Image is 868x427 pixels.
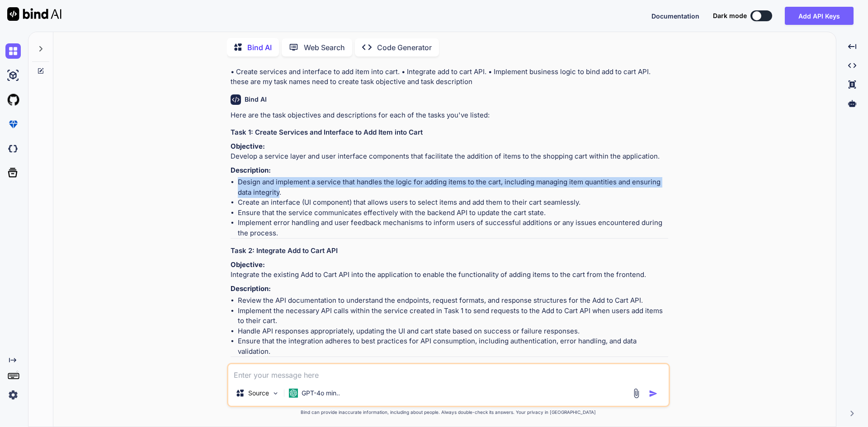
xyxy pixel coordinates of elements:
[5,387,21,403] img: settings
[5,141,21,156] img: darkCloudIdeIcon
[5,43,21,59] img: chat
[231,141,668,162] p: Develop a service layer and user interface components that facilitate the addition of items to th...
[238,326,668,337] li: Handle API responses appropriately, updating the UI and cart state based on success or failure re...
[785,7,854,25] button: Add API Keys
[304,42,345,53] p: Web Search
[245,95,267,104] h6: Bind AI
[231,284,271,293] strong: Description:
[238,218,668,238] li: Implement error handling and user feedback mechanisms to inform users of successful additions or ...
[272,389,279,397] img: Pick Models
[631,388,642,399] img: attachment
[231,260,668,280] p: Integrate the existing Add to Cart API into the application to enable the functionality of adding...
[5,68,21,83] img: ai-studio
[713,11,747,20] span: Dark mode
[247,42,272,53] p: Bind AI
[238,306,668,326] li: Implement the necessary API calls within the service created in Task 1 to send requests to the Ad...
[231,127,668,138] h3: Task 1: Create Services and Interface to Add Item into Cart
[231,166,271,174] strong: Description:
[231,142,265,150] strong: Objective:
[227,409,670,416] p: Bind can provide inaccurate information, including about people. Always double-check its answers....
[238,177,668,197] li: Design and implement a service that handles the logic for adding items to the cart, including man...
[231,67,668,87] p: • Create services and interface to add item into cart. • Integrate add to cart API. • Implement b...
[651,12,699,20] span: Documentation
[5,117,21,132] img: premium
[248,389,269,398] p: Source
[238,296,668,306] li: Review the API documentation to understand the endpoints, request formats, and response structure...
[238,208,668,218] li: Ensure that the service communicates effectively with the backend API to update the cart state.
[377,42,432,53] p: Code Generator
[651,11,699,21] button: Documentation
[231,246,668,256] h3: Task 2: Integrate Add to Cart API
[302,389,340,398] p: GPT-4o min..
[289,389,298,398] img: GPT-4o mini
[231,110,668,121] p: Here are the task objectives and descriptions for each of the tasks you've listed:
[231,260,265,269] strong: Objective:
[649,389,658,398] img: icon
[5,92,21,108] img: githubLight
[7,7,61,21] img: Bind AI
[238,197,668,208] li: Create an interface (UI component) that allows users to select items and add them to their cart s...
[238,336,668,357] li: Ensure that the integration adheres to best practices for API consumption, including authenticati...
